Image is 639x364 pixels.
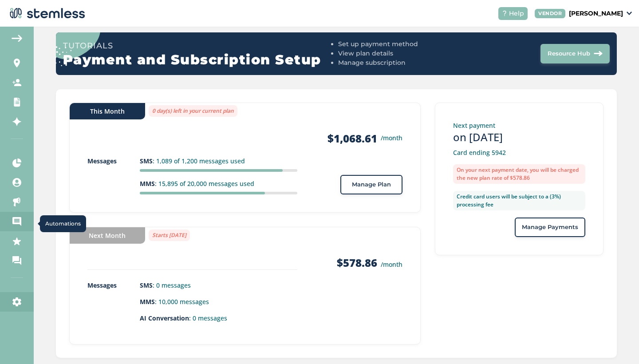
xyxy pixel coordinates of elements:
strong: MMS [140,179,155,188]
img: icon-arrow-back-accent-c549486e.svg [12,35,22,42]
button: Manage Plan [340,175,402,194]
div: VENDOR [535,9,565,18]
div: Automations [40,215,86,232]
h2: Payment and Subscription Setup [63,52,335,68]
button: Manage Payments [515,218,585,237]
button: Resource Hub [540,44,610,63]
span: Resource Hub [548,49,590,58]
p: Next payment [453,121,585,130]
p: : 0 messages [140,281,297,290]
li: View plan details [338,49,472,58]
label: On your next payment date, you will be charged the new plan rate of $578.86 [453,164,585,184]
label: Credit card users will be subject to a (3%) processing fee [453,191,585,210]
strong: $1,068.61 [327,131,377,146]
strong: SMS [140,157,153,165]
img: icon-help-white-03924b79.svg [502,11,507,16]
strong: SMS [140,281,153,289]
div: Next Month [70,227,145,244]
h3: on [DATE] [453,130,585,144]
p: : 15,895 of 20,000 messages used [140,179,297,188]
p: [PERSON_NAME] [569,9,623,18]
span: Manage Plan [352,180,391,189]
p: : 0 messages [140,313,297,323]
strong: AI Conversation [140,314,189,322]
img: icon_down-arrow-small-66adaf34.svg [627,12,632,15]
div: This Month [70,103,145,119]
p: Messages [87,281,140,290]
small: /month [381,260,402,269]
p: : 10,000 messages [140,297,297,306]
img: circle_dots-9438f9e3.svg [43,2,101,66]
label: 0 day(s) left in your current plan [149,105,237,117]
strong: MMS [140,297,155,306]
p: Messages [87,156,140,166]
span: Manage Payments [522,223,578,232]
p: Card ending 5942 [453,148,585,157]
p: : 1,089 of 1,200 messages used [140,156,297,166]
li: Manage subscription [338,58,472,67]
label: Starts [DATE] [149,229,190,241]
span: Help [509,9,524,18]
img: logo-dark-0685b13c.svg [7,4,85,22]
li: Set up payment method [338,40,472,49]
h3: Tutorials [63,40,335,52]
small: /month [381,133,402,142]
strong: $578.86 [337,255,377,270]
iframe: Chat Widget [595,321,639,364]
